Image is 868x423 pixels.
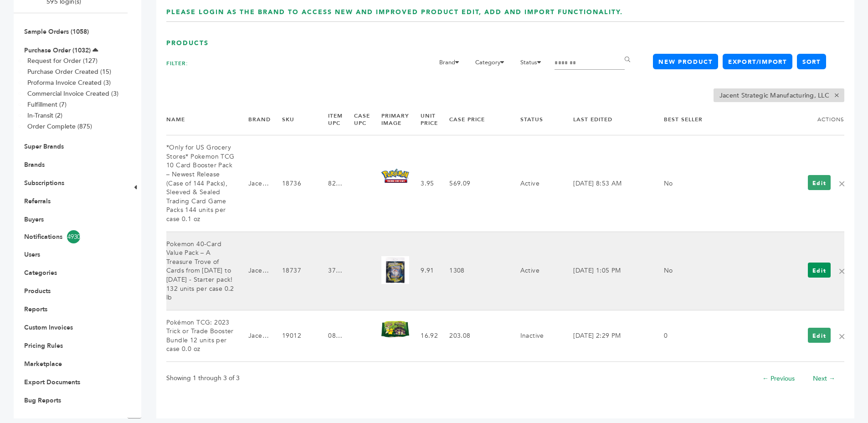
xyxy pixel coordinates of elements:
a: Status [520,116,543,123]
a: Reports [24,305,47,314]
a: Order Complete (875) [27,122,92,131]
th: Actions [728,104,844,135]
img: *Only for US Grocery Stores* Pokemon TCG 10 Card Booster Pack – Newest Release (Case of 144 Packs... [381,169,409,183]
a: SKU [282,116,294,123]
a: Buyers [24,215,44,224]
p: Showing 1 through 3 of 3 [166,373,240,384]
a: Export/Import [723,54,792,69]
a: Case Price [449,116,485,123]
td: Jacent Strategic Manufacturing, LLC [237,232,271,310]
a: Users [24,250,40,259]
a: New Product [653,54,718,69]
a: Proforma Invoice Created (3) [27,78,111,87]
td: [DATE] 1:05 PM [562,232,652,310]
td: Jacent Strategic Manufacturing, LLC [237,310,271,361]
td: Pokémon TCG: 2023 Trick or Trade Booster Bundle 12 units per case 0.0 oz [166,310,237,361]
h1: Please login as the Brand to access new and improved Product Edit, Add and Import functionality. [166,8,844,17]
input: Search [555,57,625,70]
span: × [829,90,844,101]
td: [DATE] 2:29 PM [562,310,652,361]
a: Export Documents [24,378,80,387]
td: 820650104398 [317,135,343,232]
a: Edit [808,263,831,278]
a: Edit [808,328,831,343]
a: Best Seller [664,116,703,123]
a: Marketplace [24,360,62,368]
li: Status [516,57,551,72]
a: Notifications4930 [24,230,117,243]
a: Fulfillment (7) [27,100,67,109]
td: 18737 [271,232,317,310]
td: Pokemon 40-Card Value Pack – A Treasure Trove of Cards from [DATE] to [DATE] - Starter pack! 132 ... [166,232,237,310]
a: Brand [248,116,271,123]
li: Brand [435,57,469,72]
a: Name [166,116,185,123]
a: Last Edited [573,116,612,123]
a: Sort [797,54,826,69]
a: Purchase Order (1032) [24,46,91,55]
td: Jacent Strategic Manufacturing, LLC [237,135,271,232]
img: Pokémon TCG: 2023 Trick or Trade Booster Bundle 12 units per case 0.0 oz [381,321,409,337]
a: Item UPC [328,112,343,127]
a: Purchase Order Created (15) [27,67,111,76]
a: Primary Image [381,112,409,127]
a: Categories [24,268,57,277]
a: Next → [813,374,835,383]
a: Products [24,287,51,295]
h1: Products [166,39,844,48]
td: 18736 [271,135,317,232]
a: Pricing Rules [24,341,63,350]
td: Active [509,135,562,232]
img: Pokemon 40-Card Value Pack – A Treasure Trove of Cards from 1996 to 2024 - Starter pack! 132 unit... [381,256,409,284]
a: Referrals [24,197,51,206]
td: No [652,232,728,310]
td: *Only for US Grocery Stores* Pokemon TCG 10 Card Booster Pack – Newest Release (Case of 144 Packs... [166,135,237,232]
a: Request for Order (127) [27,57,98,65]
span: 4930 [67,230,80,243]
a: Case UPC [354,112,370,127]
a: In-Transit (2) [27,111,62,120]
td: Active [509,232,562,310]
td: 0820650855306 [317,310,343,361]
a: ← Previous [762,374,795,383]
td: 203.08 [438,310,509,361]
td: 19012 [271,310,317,361]
td: 376008195020 [317,232,343,310]
a: Super Brands [24,142,64,151]
a: Custom Invoices [24,323,73,332]
td: 9.91 [409,232,438,310]
td: 1308 [438,232,509,310]
td: No [652,135,728,232]
a: Unit Price [421,112,438,127]
a: Commercial Invoice Created (3) [27,89,118,98]
td: 569.09 [438,135,509,232]
li: Category [471,57,514,72]
a: Brands [24,160,45,169]
td: 0 [652,310,728,361]
a: Subscriptions [24,179,64,187]
a: Bug Reports [24,396,61,405]
li: Jacent Strategic Manufacturing, LLC [714,88,844,102]
h2: FILTER: [166,57,188,70]
td: Inactive [509,310,562,361]
td: 3.95 [409,135,438,232]
a: Sample Orders (1058) [24,27,89,36]
td: 16.92 [409,310,438,361]
td: [DATE] 8:53 AM [562,135,652,232]
a: Edit [808,175,831,190]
